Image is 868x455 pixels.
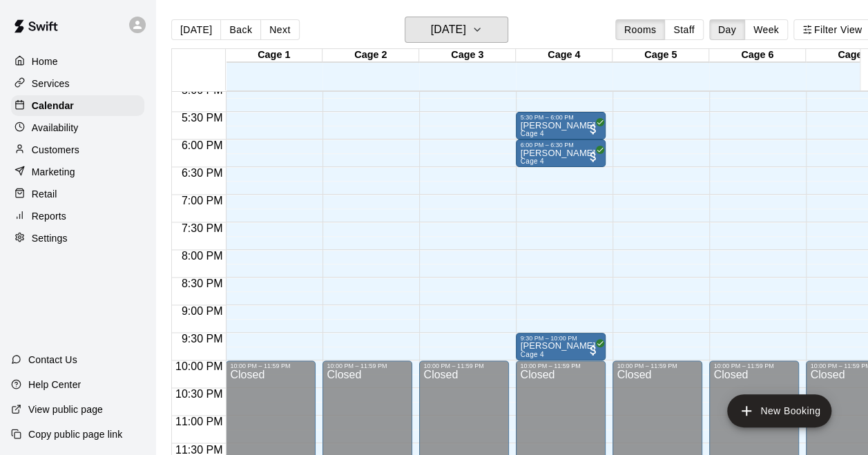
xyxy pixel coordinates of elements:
[32,165,75,179] p: Marketing
[171,19,221,40] button: [DATE]
[744,19,788,40] button: Week
[28,403,103,416] p: View public page
[586,343,600,357] span: All customers have paid
[322,49,419,62] div: Cage 2
[226,49,322,62] div: Cage 1
[709,19,745,40] button: Day
[32,99,74,113] p: Calendar
[516,49,613,62] div: Cage 4
[28,427,122,441] p: Copy public page link
[11,184,144,204] a: Retail
[520,335,601,342] div: 9:30 PM – 10:00 PM
[520,142,601,148] div: 6:00 PM – 6:30 PM
[28,378,81,391] p: Help Center
[178,195,226,206] span: 7:00 PM
[172,388,226,400] span: 10:30 PM
[586,122,600,136] span: All customers have paid
[520,362,601,369] div: 10:00 PM – 11:59 PM
[220,19,261,40] button: Back
[419,49,516,62] div: Cage 3
[172,416,226,427] span: 11:00 PM
[727,394,831,427] button: add
[178,333,226,345] span: 9:30 PM
[32,187,57,201] p: Retail
[178,305,226,317] span: 9:00 PM
[178,278,226,289] span: 8:30 PM
[520,114,601,121] div: 5:30 PM – 6:00 PM
[516,139,606,167] div: 6:00 PM – 6:30 PM: Ashton lee
[32,143,79,157] p: Customers
[11,51,144,72] a: Home
[32,77,70,90] p: Services
[260,19,299,40] button: Next
[615,19,665,40] button: Rooms
[520,157,543,165] span: Cage 4
[11,162,144,182] a: Marketing
[423,362,505,369] div: 10:00 PM – 11:59 PM
[178,139,226,151] span: 6:00 PM
[431,20,466,39] h6: [DATE]
[617,362,698,369] div: 10:00 PM – 11:59 PM
[172,360,226,372] span: 10:00 PM
[713,362,795,369] div: 10:00 PM – 11:59 PM
[32,121,79,135] p: Availability
[32,209,66,223] p: Reports
[516,333,606,360] div: 9:30 PM – 10:00 PM: Scott Langham
[11,206,144,226] a: Reports
[613,49,709,62] div: Cage 5
[28,353,77,367] p: Contact Us
[11,228,144,249] a: Settings
[178,222,226,234] span: 7:30 PM
[405,17,508,43] button: [DATE]
[709,49,806,62] div: Cage 6
[11,139,144,160] a: Customers
[230,362,311,369] div: 10:00 PM – 11:59 PM
[172,443,226,455] span: 11:30 PM
[178,250,226,262] span: 8:00 PM
[11,117,144,138] a: Availability
[32,55,58,68] p: Home
[520,351,543,358] span: Cage 4
[664,19,704,40] button: Staff
[178,112,226,124] span: 5:30 PM
[586,150,600,164] span: All customers have paid
[520,130,543,137] span: Cage 4
[516,112,606,139] div: 5:30 PM – 6:00 PM: Ashton lee
[11,95,144,116] a: Calendar
[11,73,144,94] a: Services
[327,362,408,369] div: 10:00 PM – 11:59 PM
[32,231,68,245] p: Settings
[178,167,226,179] span: 6:30 PM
